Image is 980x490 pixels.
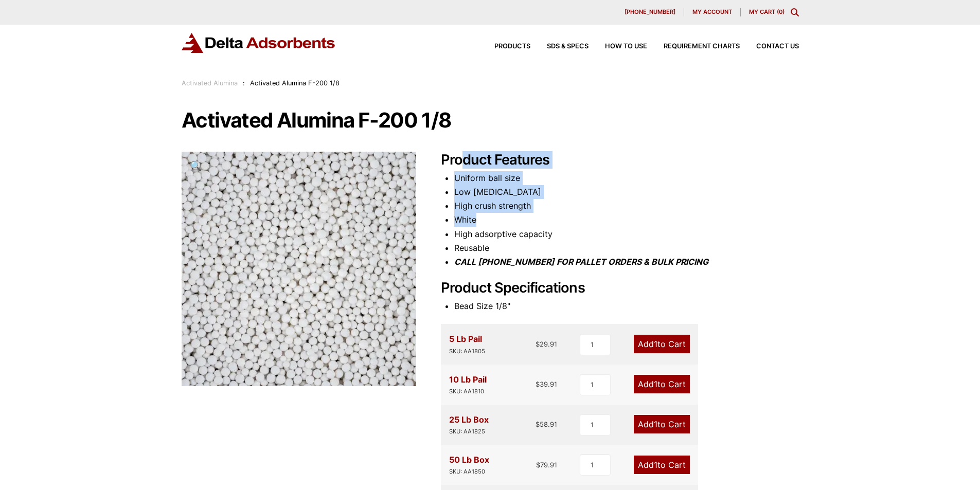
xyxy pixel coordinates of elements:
bdi: 79.91 [536,461,557,469]
li: High crush strength [454,199,799,213]
li: Low [MEDICAL_DATA] [454,185,799,199]
span: 1 [654,339,657,349]
a: Add1to Cart [634,375,690,393]
a: SDS & SPECS [530,43,589,50]
a: [PHONE_NUMBER] [616,8,684,16]
li: Uniform ball size [454,171,799,185]
a: View full-screen image gallery [182,152,210,180]
span: $ [536,380,540,388]
a: My Cart (0) [749,8,785,15]
span: How to Use [605,43,647,50]
li: High adsorptive capacity [454,227,799,241]
div: Toggle Modal Content [791,8,799,16]
div: SKU: AA1810 [449,387,487,396]
img: Delta Adsorbents [182,33,336,53]
span: 🔍 [190,160,202,171]
a: How to Use [589,43,647,50]
h2: Product Features [441,152,799,169]
span: $ [536,420,540,428]
div: 5 Lb Pail [449,332,485,356]
span: [PHONE_NUMBER] [625,9,675,15]
span: Products [494,43,530,50]
span: Contact Us [756,43,799,50]
h1: Activated Alumina F-200 1/8 [182,110,799,131]
li: Bead Size 1/8" [454,299,799,313]
div: SKU: AA1805 [449,347,485,356]
span: Activated Alumina F-200 1/8 [250,79,340,87]
div: SKU: AA1825 [449,427,489,437]
a: Activated Alumina [182,79,238,87]
a: Add1to Cart [634,456,690,474]
span: : [243,79,245,87]
li: White [454,213,799,227]
a: Products [478,43,530,50]
div: 10 Lb Pail [449,373,487,396]
li: Reusable [454,241,799,255]
h2: Product Specifications [441,280,799,297]
div: SKU: AA1850 [449,467,489,477]
span: 1 [654,419,657,429]
span: 0 [779,8,782,15]
bdi: 58.91 [536,420,557,428]
a: Add1to Cart [634,335,690,353]
a: My account [684,8,741,16]
span: Requirement Charts [664,43,740,50]
div: 50 Lb Box [449,453,489,477]
div: 25 Lb Box [449,413,489,437]
bdi: 29.91 [536,340,557,348]
i: CALL [PHONE_NUMBER] FOR PALLET ORDERS & BULK PRICING [454,257,708,267]
span: 1 [654,460,657,470]
span: $ [536,340,540,348]
a: Requirement Charts [647,43,740,50]
span: My account [692,9,732,15]
a: Contact Us [740,43,799,50]
span: $ [536,461,540,469]
a: Add1to Cart [634,415,690,433]
span: SDS & SPECS [547,43,589,50]
bdi: 39.91 [536,380,557,388]
span: 1 [654,379,657,389]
